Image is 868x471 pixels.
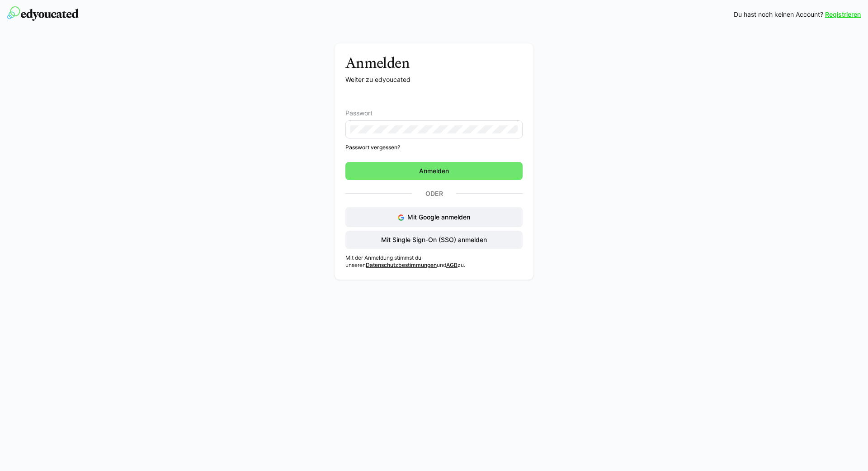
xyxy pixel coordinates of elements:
button: Mit Google anmelden [345,207,523,227]
span: Passwort [345,109,373,117]
a: Registrieren [825,10,861,19]
span: Mit Single Sign-On (SSO) anmelden [380,235,488,244]
p: Mit der Anmeldung stimmst du unseren und zu. [345,254,523,269]
p: Oder [412,187,456,200]
a: Passwort vergessen? [345,144,523,151]
a: AGB [446,262,458,268]
p: Weiter zu edyoucated [345,75,523,84]
button: Anmelden [345,162,523,180]
span: Mit Google anmelden [407,213,470,221]
a: Datenschutzbestimmungen [366,262,437,268]
img: edyoucated [7,6,79,21]
span: Anmelden [418,167,450,176]
h3: Anmelden [345,54,523,71]
button: Mit Single Sign-On (SSO) anmelden [345,231,523,249]
span: Du hast noch keinen Account? [734,10,823,19]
